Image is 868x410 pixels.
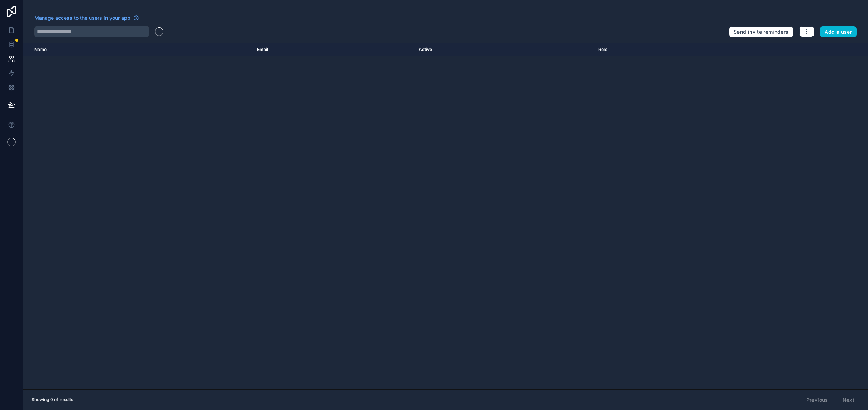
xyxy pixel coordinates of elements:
span: Showing 0 of results [32,397,73,402]
div: scrollable content [23,43,868,389]
button: Add a user [820,26,857,38]
button: Send invite reminders [729,26,793,38]
th: Active [414,43,594,56]
th: Name [23,43,253,56]
a: Manage access to the users in your app [34,14,139,22]
th: Email [253,43,415,56]
th: Role [594,43,738,56]
span: Manage access to the users in your app [34,14,131,22]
